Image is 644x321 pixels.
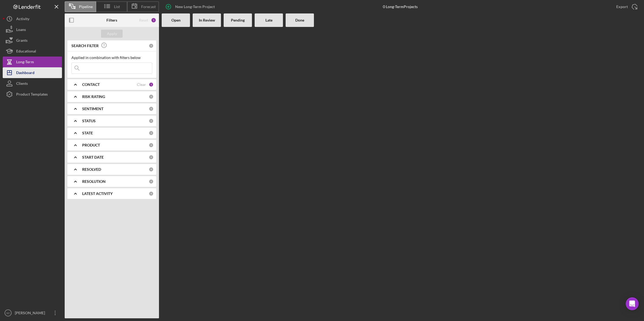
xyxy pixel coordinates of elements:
[82,95,105,99] b: RISK RATING
[16,78,28,90] div: Clients
[16,89,48,101] div: Product Templates
[16,24,26,36] div: Loans
[82,131,93,135] b: STATE
[162,1,220,12] button: New Long-Term Project
[82,155,104,159] b: START DATE
[114,5,120,9] span: List
[149,43,154,48] div: 0
[16,35,27,47] div: Grants
[3,24,62,35] button: Loans
[611,1,641,12] button: Export
[265,18,272,22] b: Late
[13,308,49,320] div: [PERSON_NAME]
[107,30,117,38] div: Apply
[82,107,103,111] b: SENTIMENT
[149,106,154,111] div: 0
[82,119,96,123] b: STATUS
[199,18,215,22] b: In Review
[3,78,62,89] button: Clients
[149,167,154,172] div: 0
[3,89,62,100] button: Product Templates
[137,82,146,87] div: Clear
[231,18,245,22] b: Pending
[79,5,93,9] span: Pipeline
[3,13,62,24] button: Activity
[82,167,101,172] b: RESOLVED
[3,46,62,57] button: Educational
[3,35,62,46] button: Grants
[3,67,62,78] button: Dashboard
[82,82,100,87] b: CONTACT
[175,1,215,12] div: New Long-Term Project
[71,55,152,60] div: Applied in combination with filters below
[151,18,156,23] div: 1
[106,18,117,22] b: Filters
[16,13,29,26] div: Activity
[3,57,62,67] button: Long-Term
[295,18,304,22] b: Done
[149,143,154,148] div: 0
[3,308,62,318] button: SC[PERSON_NAME]
[16,57,34,69] div: Long-Term
[101,30,123,38] button: Apply
[16,46,36,58] div: Educational
[149,94,154,99] div: 0
[149,155,154,160] div: 0
[82,191,113,196] b: LATEST ACTIVITY
[149,191,154,196] div: 0
[616,1,628,12] div: Export
[71,44,99,48] b: SEARCH FILTER
[82,143,100,147] b: PRODUCT
[6,312,10,315] text: SC
[171,18,181,22] b: Open
[149,118,154,123] div: 0
[149,131,154,135] div: 0
[139,18,148,22] div: Reset
[149,82,154,87] div: 1
[82,179,106,184] b: RESOLUTION
[383,5,418,9] div: 0 Long-Term Projects
[141,5,156,9] span: Forecast
[626,297,639,310] div: Open Intercom Messenger
[16,67,34,79] div: Dashboard
[149,179,154,184] div: 0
